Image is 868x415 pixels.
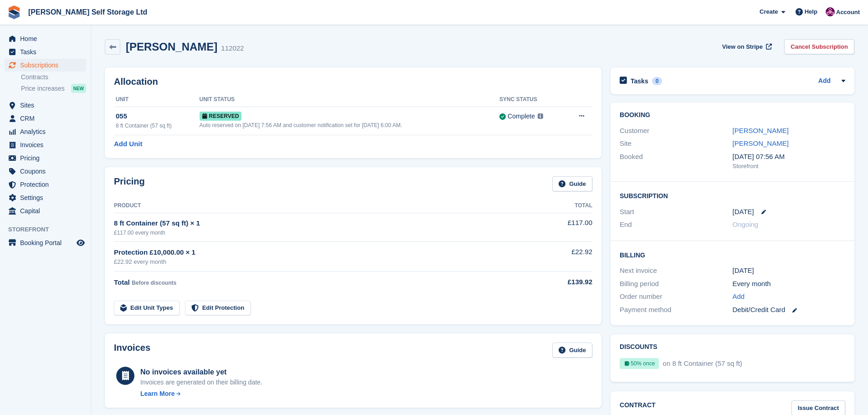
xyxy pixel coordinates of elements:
a: Learn More [140,389,262,399]
a: Guide [552,176,592,191]
a: menu [5,152,86,164]
a: [PERSON_NAME] [733,127,789,134]
a: menu [5,99,86,112]
div: £22.92 every month [114,257,519,266]
a: menu [5,236,86,249]
a: View on Stripe [719,39,774,54]
a: Edit Protection [185,301,251,316]
div: Booked [620,152,732,171]
div: Protection £10,000.00 × 1 [114,247,519,258]
div: No invoices available yet [140,367,262,378]
span: Reserved [200,112,242,121]
h2: Booking [620,112,845,119]
a: Add Unit [114,139,142,149]
a: menu [5,32,86,45]
span: Tasks [20,46,75,58]
a: menu [5,112,86,125]
h2: Pricing [114,176,145,191]
div: Order number [620,292,732,302]
span: Coupons [20,165,75,178]
th: Unit Status [200,92,500,107]
span: Sites [20,99,75,112]
span: Capital [20,205,75,217]
a: menu [5,138,86,151]
span: Before discounts [132,280,176,286]
div: 112022 [221,43,244,54]
a: Cancel Subscription [784,39,854,54]
span: Home [20,32,75,45]
span: Booking Portal [20,236,75,249]
h2: Invoices [114,343,150,358]
a: [PERSON_NAME] [733,139,789,147]
span: Analytics [20,125,75,138]
img: Lydia Wild [826,7,835,16]
a: [PERSON_NAME] Self Storage Ltd [25,5,151,20]
div: Next invoice [620,266,732,276]
a: menu [5,205,86,217]
span: on 8 ft Container (57 sq ft) [661,359,742,367]
span: Total [114,278,130,286]
a: Price increases NEW [21,83,86,93]
div: Invoices are generated on their billing date. [140,378,262,387]
div: [DATE] [733,266,845,276]
div: Every month [733,279,845,289]
a: menu [5,191,86,204]
div: 50% once [620,358,659,369]
div: Auto reserved on [DATE] 7:56 AM and customer notification set for [DATE] 6:00 AM. [200,121,500,129]
a: Add [818,76,831,87]
span: Price increases [21,84,65,93]
h2: Subscription [620,191,845,200]
th: Total [519,199,592,213]
th: Product [114,199,519,213]
span: Ongoing [733,220,759,228]
div: Debit/Credit Card [733,305,845,315]
div: Site [620,138,732,149]
span: Storefront [8,225,91,234]
span: Protection [20,178,75,191]
div: 055 [116,111,200,122]
div: NEW [71,84,86,93]
a: menu [5,178,86,191]
div: £139.92 [519,277,592,287]
div: 8 ft Container (57 sq ft) × 1 [114,218,519,229]
h2: Tasks [631,77,648,85]
div: Storefront [733,162,845,171]
a: menu [5,46,86,58]
a: Contracts [21,73,86,82]
th: Sync Status [499,92,564,107]
span: Create [760,7,778,16]
img: icon-info-grey-7440780725fd019a000dd9b08b2336e03edf1995a4989e88bcd33f0948082b44.svg [538,113,543,119]
div: Learn More [140,389,175,399]
div: [DATE] 07:56 AM [733,152,845,162]
span: CRM [20,112,75,125]
a: Guide [552,343,592,358]
a: Edit Unit Types [114,301,180,316]
a: menu [5,125,86,138]
td: £117.00 [519,213,592,241]
h2: Billing [620,250,845,259]
img: stora-icon-8386f47178a22dfd0bd8f6a31ec36ba5ce8667c1dd55bd0f319d3a0aa187defe.svg [7,5,21,19]
div: 8 ft Container (57 sq ft) [116,122,200,130]
div: 0 [652,77,663,85]
time: 2025-10-05 00:00:00 UTC [733,207,754,217]
h2: Discounts [620,343,845,351]
span: Help [805,7,817,16]
th: Unit [114,92,200,107]
h2: Allocation [114,77,592,87]
div: £117.00 every month [114,229,519,237]
div: Billing period [620,279,732,289]
div: Start [620,207,732,217]
a: Preview store [75,237,86,248]
span: Settings [20,191,75,204]
div: Complete [508,112,535,121]
span: Subscriptions [20,59,75,72]
div: Payment method [620,305,732,315]
span: Account [836,8,860,17]
a: menu [5,165,86,178]
span: Invoices [20,138,75,151]
div: End [620,220,732,230]
a: Add [733,292,745,302]
td: £22.92 [519,242,592,272]
span: Pricing [20,152,75,164]
h2: [PERSON_NAME] [126,41,217,53]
